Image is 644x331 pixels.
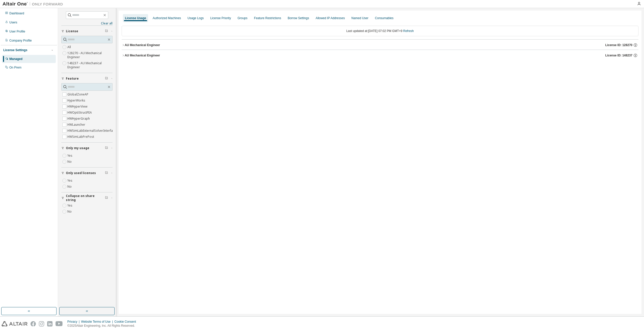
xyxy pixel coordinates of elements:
[81,320,114,324] div: Website Terms of Use
[105,196,108,200] span: Clear filter
[67,209,73,215] label: No
[67,50,113,60] label: 128270 - AU Mechanical Engineer
[67,159,73,165] label: No
[31,321,36,326] img: facebook.svg
[105,171,108,175] span: Clear filter
[67,134,95,140] label: HWSimLabPrePost
[67,128,117,134] label: HWSimLabExternalSolverInterface
[61,21,113,25] a: Clear all
[67,153,73,159] label: Yes
[122,26,638,36] div: Last updated at: [DATE] 07:02 PM GMT+9
[61,168,113,179] button: Only used licenses
[3,48,27,52] div: License Settings
[66,171,96,175] span: Only used licenses
[9,29,25,34] div: User Profile
[125,53,160,57] div: AU Mechanical Engineer
[105,146,108,150] span: Clear filter
[61,26,113,37] button: License
[375,16,393,20] div: Consumables
[67,60,113,70] label: 148237 - AU Mechanical Engineer
[67,110,93,116] label: HWOptiStructFEA
[187,16,204,20] div: Usage Logs
[67,97,86,104] label: HyperWorks
[237,16,247,20] div: Groups
[66,194,105,202] span: Collapse on share string
[67,104,88,110] label: HWHyperView
[56,321,63,326] img: youtube.svg
[105,77,108,81] span: Clear filter
[67,44,72,50] label: All
[125,16,146,20] div: License Usage
[61,143,113,154] button: Only my usage
[288,16,309,20] div: Borrow Settings
[61,192,113,204] button: Collapse on share string
[153,16,181,20] div: Authorized Machines
[66,29,78,33] span: License
[67,203,73,209] label: Yes
[39,321,44,326] img: instagram.svg
[9,57,22,61] div: Managed
[254,16,281,20] div: Feature Restrictions
[9,39,32,43] div: Company Profile
[67,320,81,324] div: Privacy
[67,184,73,190] label: No
[3,2,66,7] img: Altair One
[125,43,160,47] div: AU Mechanical Engineer
[210,16,231,20] div: License Priority
[9,65,21,70] div: On Prem
[9,20,17,24] div: Users
[403,29,414,33] a: Refresh
[67,324,139,328] p: © 2025 Altair Engineering, Inc. All Rights Reserved.
[122,50,638,61] button: AU Mechanical EngineerLicense ID: 148237
[47,321,52,326] img: linkedin.svg
[67,91,89,97] label: GlobalZoneAP
[61,73,113,84] button: Feature
[605,43,632,47] span: License ID: 128270
[67,178,73,184] label: Yes
[114,320,139,324] div: Cookie Consent
[67,122,86,128] label: HWLauncher
[66,77,79,81] span: Feature
[66,146,89,150] span: Only my usage
[316,16,345,20] div: Allowed IP Addresses
[9,11,24,15] div: Dashboard
[67,116,91,122] label: HWHyperGraph
[122,40,638,51] button: AU Mechanical EngineerLicense ID: 128270
[351,16,368,20] div: Named User
[105,29,108,33] span: Clear filter
[2,321,28,326] img: altair_logo.svg
[605,53,632,57] span: License ID: 148237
